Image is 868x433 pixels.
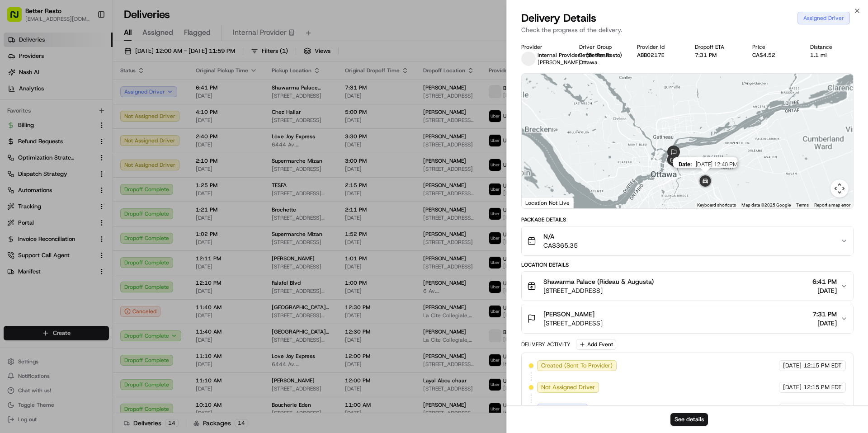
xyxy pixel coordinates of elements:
[154,89,165,100] button: Start new chat
[9,36,165,51] p: Welcome 👋
[73,140,91,147] span: [DATE]
[522,197,574,208] div: Location Not Live
[579,43,623,51] div: Driver Group
[524,197,554,208] a: Open this area in Google Maps (opens a new window)
[576,339,616,350] button: Add Event
[812,277,837,286] span: 6:41 PM
[521,341,571,348] div: Delivery Activity
[637,52,664,59] button: ABB0217E
[5,198,73,215] a: 📗Knowledge Base
[803,405,842,413] span: 12:35 PM EDT
[9,9,27,27] img: Nash
[73,198,149,215] a: 💻API Documentation
[538,52,622,59] span: Internal Provider - (Better Resto)
[522,304,853,333] button: [PERSON_NAME][STREET_ADDRESS]7:31 PM[DATE]
[678,161,692,168] span: Date :
[9,132,24,146] img: Regen Pajulas
[538,59,580,66] span: [PERSON_NAME]
[695,52,738,59] div: 7:31 PM
[752,52,796,59] div: CA$4.52
[522,272,853,301] button: Shawarma Palace (Rideau & Augusta)[STREET_ADDRESS]6:41 PM[DATE]
[783,405,802,413] span: [DATE]
[543,310,594,319] span: [PERSON_NAME]
[812,286,837,295] span: [DATE]
[697,202,736,208] button: Keyboard shortcuts
[9,203,16,210] div: 📗
[521,43,565,51] div: Provider
[521,11,596,25] span: Delivery Details
[541,405,584,413] span: Assigned Driver
[76,203,84,210] div: 💻
[752,43,796,51] div: Price
[41,86,148,95] div: Start new chat
[695,43,738,51] div: Dropoff ETA
[695,161,737,168] span: [DATE] 12:40 PM
[30,165,33,172] span: •
[543,277,654,286] span: Shawarma Palace (Rideau & Augusta)
[68,140,71,147] span: •
[521,216,854,223] div: Package Details
[9,86,25,103] img: 1736555255976-a54dd68f-1ca7-489b-9aae-adbdc363a1c4
[18,141,25,148] img: 1736555255976-a54dd68f-1ca7-489b-9aae-adbdc363a1c4
[830,179,849,198] button: Map camera controls
[579,52,623,66] div: Better Resto Ottawa
[64,224,109,231] a: Powered byPylon
[24,58,149,68] input: Clear
[803,383,842,391] span: 12:15 PM EDT
[814,202,850,207] a: Report a map error
[812,319,837,328] span: [DATE]
[140,116,165,127] button: See all
[541,383,595,391] span: Not Assigned Driver
[543,319,603,328] span: [STREET_ADDRESS]
[85,202,145,211] span: API Documentation
[19,86,35,103] img: 9188753566659_6852d8bf1fb38e338040_72.png
[812,310,837,319] span: 7:31 PM
[541,362,613,370] span: Created (Sent To Provider)
[637,43,680,51] div: Provider Id
[783,362,802,370] span: [DATE]
[18,202,69,211] span: Knowledge Base
[543,241,578,250] span: CA$365.35
[783,383,802,391] span: [DATE]
[741,202,791,207] span: Map data ©2025 Google
[543,232,578,241] span: N/A
[35,165,53,172] span: [DATE]
[9,118,61,125] div: Past conversations
[521,25,854,34] p: Check the progress of the delivery.
[803,362,842,370] span: 12:15 PM EDT
[670,413,708,426] button: See details
[810,43,854,51] div: Distance
[28,140,66,147] span: Regen Pajulas
[522,226,853,255] button: N/ACA$365.35
[521,261,854,268] div: Location Details
[90,224,109,231] span: Pylon
[524,197,554,208] img: Google
[41,95,124,103] div: We're available if you need us!
[810,52,854,59] div: 1.1 mi
[796,202,809,207] a: Terms (opens in new tab)
[543,286,654,295] span: [STREET_ADDRESS]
